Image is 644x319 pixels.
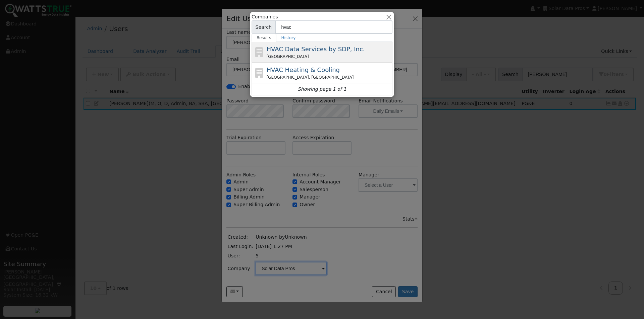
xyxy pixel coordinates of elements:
div: [GEOGRAPHIC_DATA] [267,54,391,60]
a: History [276,34,301,42]
i: Showing page 1 of 1 [298,86,346,93]
span: HVAC Heating & Cooling [267,66,340,73]
div: [GEOGRAPHIC_DATA], [GEOGRAPHIC_DATA] [267,74,391,80]
span: Search [252,20,275,34]
span: HVAC Data Services by SDP, Inc. [267,46,365,53]
a: Results [252,34,276,42]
